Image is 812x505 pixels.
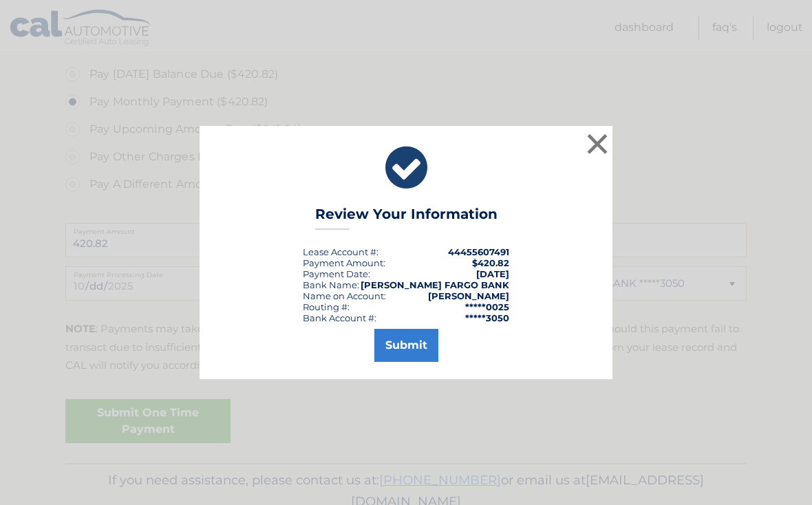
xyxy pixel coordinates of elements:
[303,279,359,290] div: Bank Name:
[303,268,368,279] span: Payment Date
[303,301,350,312] div: Routing #:
[315,206,498,230] h3: Review Your Information
[303,257,385,268] div: Payment Amount:
[584,130,611,158] button: ×
[361,279,509,290] strong: [PERSON_NAME] FARGO BANK
[303,290,386,301] div: Name on Account:
[476,268,509,279] span: [DATE]
[303,246,378,257] div: Lease Account #:
[472,257,509,268] span: $420.82
[303,268,370,279] div: :
[428,290,509,301] strong: [PERSON_NAME]
[374,329,438,362] button: Submit
[448,246,509,257] strong: 44455607491
[303,312,376,323] div: Bank Account #:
